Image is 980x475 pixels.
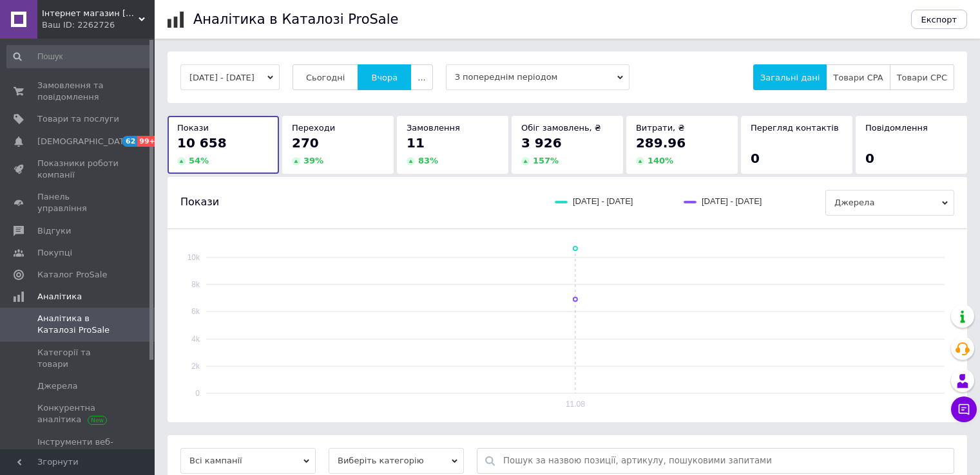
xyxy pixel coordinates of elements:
[410,64,432,90] button: ...
[37,291,82,303] span: Аналітика
[371,73,398,82] span: Вчора
[753,64,827,90] button: Загальні дані
[897,73,947,82] span: Товари CPC
[921,15,957,24] span: Експорт
[407,123,460,133] span: Замовлення
[636,123,685,133] span: Витрати, ₴
[418,156,438,165] span: 83 %
[42,8,139,19] span: Інтернет магазин Бензоград
[292,135,319,151] span: 270
[37,225,71,237] span: Відгуки
[951,396,977,422] button: Чат з покупцем
[189,156,209,165] span: 54 %
[648,156,673,165] span: 140 %
[865,151,874,166] span: 0
[191,307,200,316] text: 6k
[825,190,954,216] span: Джерела
[418,73,425,82] span: ...
[180,195,219,209] span: Покази
[37,380,77,392] span: Джерела
[191,280,200,289] text: 8k
[177,135,227,151] span: 10 658
[137,136,159,147] span: 99+
[42,19,155,31] div: Ваш ID: 2262726
[292,123,335,133] span: Переходи
[636,135,686,151] span: 289.96
[303,156,323,165] span: 39 %
[358,64,411,90] button: Вчора
[180,64,280,90] button: [DATE] - [DATE]
[446,64,629,90] span: З попереднім періодом
[37,136,133,147] span: [DEMOGRAPHIC_DATA]
[37,269,107,281] span: Каталог ProSale
[191,335,200,344] text: 4k
[890,64,954,90] button: Товари CPC
[865,123,928,133] span: Повідомлення
[329,448,464,474] span: Виберіть категорію
[37,347,119,370] span: Категорії та товари
[37,158,119,181] span: Показники роботи компанії
[191,362,200,371] text: 2k
[751,123,839,133] span: Перегляд контактів
[826,64,890,90] button: Товари CPA
[37,80,119,103] span: Замовлення та повідомлення
[37,247,72,259] span: Покупці
[521,123,601,133] span: Обіг замовлень, ₴
[37,191,119,214] span: Панель управління
[521,135,562,151] span: 3 926
[306,73,345,82] span: Сьогодні
[566,400,585,409] text: 11.08
[911,10,968,29] button: Експорт
[187,253,200,262] text: 10k
[503,449,947,473] input: Пошук за назвою позиції, артикулу, пошуковими запитами
[407,135,425,151] span: 11
[533,156,559,165] span: 157 %
[37,113,119,125] span: Товари та послуги
[760,73,820,82] span: Загальні дані
[6,45,152,68] input: Пошук
[122,136,137,147] span: 62
[833,73,883,82] span: Товари CPA
[37,313,119,336] span: Аналітика в Каталозі ProSale
[293,64,359,90] button: Сьогодні
[195,389,200,398] text: 0
[177,123,209,133] span: Покази
[180,448,316,474] span: Всі кампанії
[193,12,398,27] h1: Аналітика в Каталозі ProSale
[37,402,119,425] span: Конкурентна аналітика
[751,151,760,166] span: 0
[37,436,119,460] span: Інструменти веб-аналітики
